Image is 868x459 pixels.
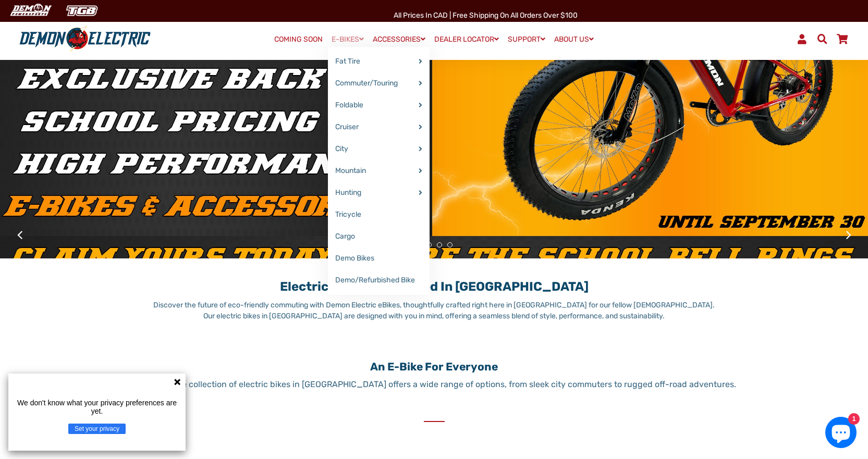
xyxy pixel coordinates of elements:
a: Demo/Refurbished Bike [328,269,430,291]
button: Set your privacy [68,424,126,434]
p: Discover the future of eco-friendly commuting with Demon Electric eBikes, thoughtfully crafted ri... [150,300,718,321]
a: Cruiser [328,116,430,138]
a: COMING SOON [271,32,326,47]
a: Demo Bikes [328,247,430,269]
img: TGB Canada [60,2,103,19]
a: Cargo [328,226,430,247]
span: All Prices in CAD | Free shipping on all orders over $100 [394,11,578,20]
p: We don't know what your privacy preferences are yet. [13,399,181,415]
a: ABOUT US [551,32,597,47]
a: Foldable [328,94,430,116]
button: 3 of 4 [437,242,442,247]
a: City [328,138,430,160]
a: Hunting [328,182,430,204]
a: E-BIKES [328,32,368,47]
a: DEALER LOCATOR [431,32,503,47]
a: Fat Tire [328,51,430,72]
img: Demon Electric logo [16,26,154,53]
a: SUPPORT [504,32,549,47]
a: Commuter/Touring [328,72,430,94]
a: Mountain [328,160,430,182]
button: 4 of 4 [447,242,453,247]
a: ACCESSORIES [369,32,429,47]
a: Tricycle [328,204,430,226]
inbox-online-store-chat: Shopify online store chat [822,417,860,451]
img: Demon Electric [5,2,55,19]
h1: Electric E-Bikes Designed in [GEOGRAPHIC_DATA] [150,269,718,294]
